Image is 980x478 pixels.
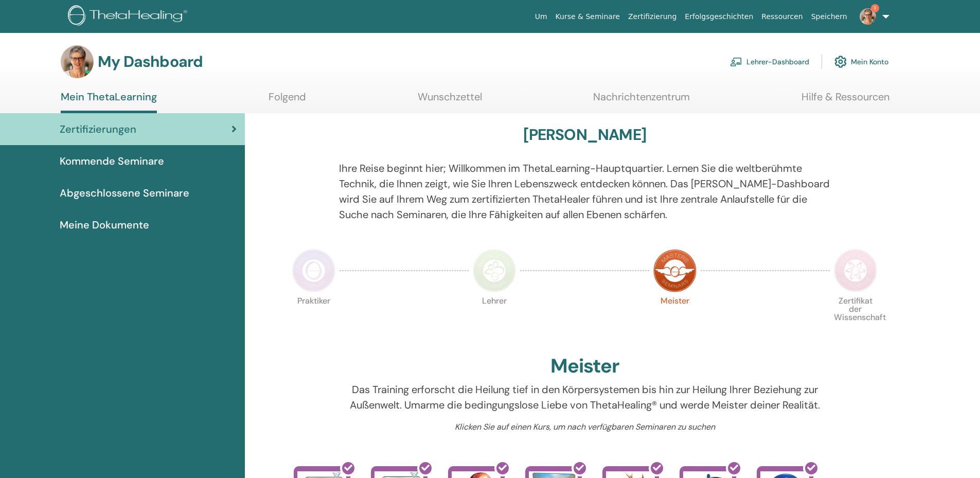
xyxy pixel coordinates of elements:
[292,297,335,340] p: Praktiker
[550,355,619,378] h2: Meister
[61,45,94,78] img: default.jpg
[98,52,203,71] h3: My Dashboard
[653,297,697,340] p: Meister
[523,126,646,144] h3: [PERSON_NAME]
[418,91,482,111] a: Wunschzettel
[834,297,877,340] p: Zertifikat der Wissenschaft
[801,91,889,111] a: Hilfe & Ressourcen
[681,7,757,26] a: Erfolgsgeschichten
[473,297,516,340] p: Lehrer
[68,5,191,28] img: logo.png
[807,7,851,26] a: Speichern
[292,249,335,292] img: Practitioner
[473,249,516,292] img: Instructor
[860,8,876,25] img: default.jpg
[730,50,809,73] a: Lehrer-Dashboard
[531,7,551,26] a: Um
[60,121,136,137] span: Zertifizierungen
[653,249,697,292] img: Master
[593,91,690,111] a: Nachrichtenzentrum
[834,53,847,70] img: cog.svg
[339,161,830,222] p: Ihre Reise beginnt hier; Willkommen im ThetaLearning-Hauptquartier. Lernen Sie die weltberühmte T...
[339,382,830,413] p: Das Training erforscht die Heilung tief in den Körpersystemen bis hin zur Heilung Ihrer Beziehung...
[834,249,877,292] img: Certificate of Science
[61,91,157,113] a: Mein ThetaLearning
[551,7,624,26] a: Kurse & Seminare
[60,185,189,201] span: Abgeschlossene Seminare
[624,7,681,26] a: Zertifizierung
[871,4,879,12] span: 1
[757,7,807,26] a: Ressourcen
[60,153,164,169] span: Kommende Seminare
[269,91,306,111] a: Folgend
[60,217,149,233] span: Meine Dokumente
[730,57,742,66] img: chalkboard-teacher.svg
[339,421,830,433] p: Klicken Sie auf einen Kurs, um nach verfügbaren Seminaren zu suchen
[834,50,888,73] a: Mein Konto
